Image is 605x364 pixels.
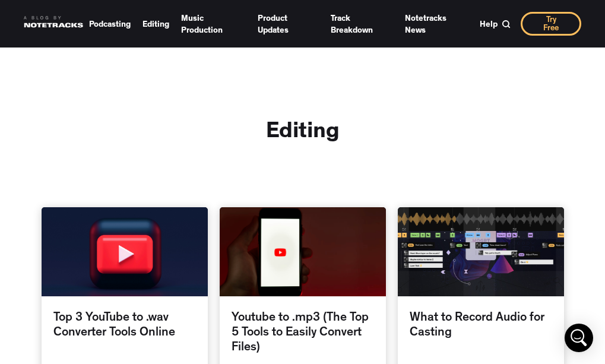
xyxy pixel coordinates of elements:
[142,15,169,33] a: Editing
[181,10,246,39] a: Music Production
[258,10,319,39] a: Product Updates
[331,10,393,39] a: Track Breakdown
[502,20,511,29] img: Search Bar
[521,12,581,36] a: Try Free
[565,324,593,352] div: Open Intercom Messenger
[405,10,468,39] a: Notetracks News
[480,15,498,33] a: Help
[89,15,131,33] a: Podcasting
[266,119,340,148] h2: Editing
